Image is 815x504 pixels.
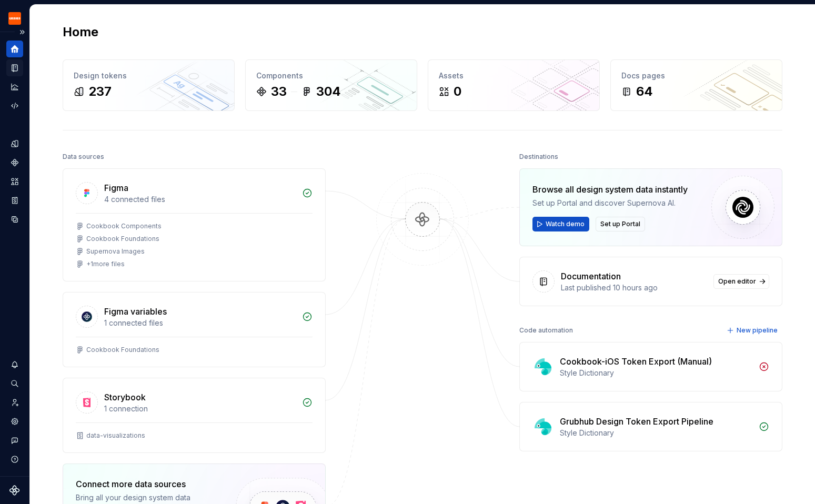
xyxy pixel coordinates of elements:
div: Browse all design system data instantly [532,183,688,196]
div: data-visualizations [86,431,145,440]
a: Settings [6,413,23,430]
a: Figma4 connected filesCookbook ComponentsCookbook FoundationsSupernova Images+1more files [63,168,326,281]
div: Cookbook Foundations [86,346,159,354]
button: Contact support [6,432,23,449]
a: Components [6,154,23,171]
div: Set up Portal and discover Supernova AI. [532,198,688,208]
a: Design tokens237 [63,59,235,111]
span: Open editor [718,277,756,286]
div: Design tokens [74,70,224,81]
a: Data sources [6,211,23,228]
a: Code automation [6,97,23,114]
button: Expand sidebar [15,25,29,39]
div: Connect more data sources [76,478,218,490]
img: 4e8d6f31-f5cf-47b4-89aa-e4dec1dc0822.png [8,12,21,25]
div: 304 [316,83,341,100]
a: Open editor [713,274,769,289]
div: Supernova Images [86,247,145,256]
div: Docs pages [621,70,771,81]
a: Figma variables1 connected filesCookbook Foundations [63,292,326,367]
a: Design tokens [6,135,23,152]
div: 4 connected files [104,194,296,205]
a: Storybook1 connectiondata-visualizations [63,378,326,453]
div: Cookbook Components [86,222,162,230]
div: Grubhub Design Token Export Pipeline [560,415,713,428]
div: Storybook [104,391,146,404]
a: Components33304 [245,59,417,111]
div: Cookbook-iOS Token Export (Manual) [560,355,712,368]
a: Storybook stories [6,192,23,209]
div: 237 [88,83,112,100]
div: 33 [271,83,287,100]
div: Cookbook Foundations [86,235,159,243]
button: Set up Portal [596,217,645,231]
a: Home [6,41,23,57]
a: Analytics [6,78,23,95]
div: 1 connected files [104,318,296,328]
span: Set up Portal [600,220,640,228]
div: Assets [439,70,589,81]
div: 1 connection [104,404,296,414]
div: + 1 more files [86,260,125,268]
button: New pipeline [723,323,782,338]
h2: Home [63,24,98,41]
div: Style Dictionary [560,368,752,378]
a: Docs pages64 [610,59,782,111]
div: Destinations [519,149,558,164]
div: Code automation [519,323,573,338]
div: Figma variables [104,305,167,318]
button: Search ⌘K [6,375,23,392]
a: Invite team [6,394,23,411]
span: Watch demo [546,220,585,228]
div: Figma [104,182,128,194]
div: Documentation [561,270,621,283]
a: Assets [6,173,23,190]
div: Components [256,70,406,81]
button: Watch demo [532,217,589,231]
div: Style Dictionary [560,428,752,438]
div: 64 [636,83,653,100]
div: Data sources [63,149,104,164]
a: Assets0 [428,59,600,111]
svg: Supernova Logo [9,485,20,496]
button: Notifications [6,356,23,373]
div: Last published 10 hours ago [561,283,707,293]
div: 0 [454,83,461,100]
span: New pipeline [737,326,778,335]
a: Documentation [6,59,23,76]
